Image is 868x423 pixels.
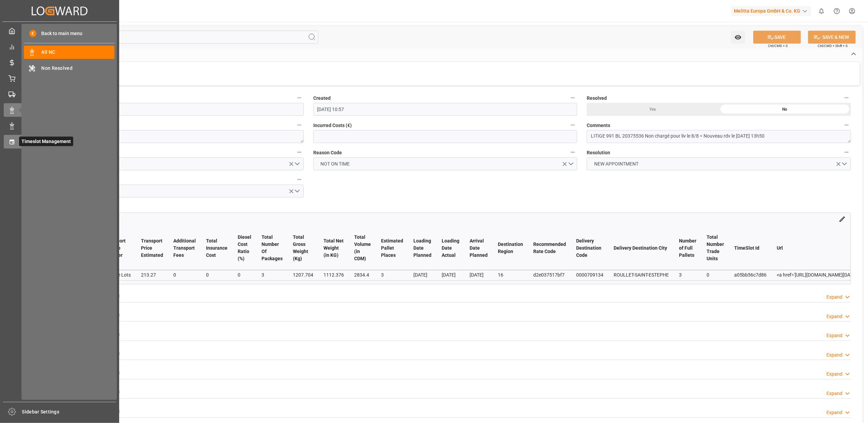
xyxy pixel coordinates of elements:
div: Expand [826,409,842,416]
div: Expand [826,371,842,378]
th: Number of Full Pallets [674,226,701,270]
div: 1112.376 [323,271,344,279]
div: 3 [381,271,403,279]
th: Diesel Cost Ratio (%) [233,226,256,270]
th: Loading Date Actual [437,226,464,270]
a: Data Management [4,119,115,132]
th: Total Number Trade Units [701,226,729,270]
div: [DATE] [413,271,431,279]
a: Transport Management [4,88,115,101]
div: ROULLET-SAINT-ESTEPHE [614,271,669,279]
input: DD-MM-YYYY HH:MM [313,103,578,116]
button: Created [568,93,577,102]
button: Cost Ownership [295,175,304,184]
div: Expand [826,313,842,320]
button: Transport ID Logward * [295,121,304,129]
span: Incurred Costs (€) [313,122,352,129]
button: open menu [587,157,851,170]
button: Help Center [829,3,845,19]
div: 1207.704 [293,271,313,279]
th: Total Volume (in CDM) [349,226,376,270]
button: SAVE [753,31,801,44]
button: Reason Code [568,148,577,157]
button: Incurred Costs (€) [568,121,577,129]
button: Melitta Europa GmbH & Co. KG [731,4,814,17]
button: show 0 new notifications [814,3,829,19]
th: Total Insurance Cost [201,226,233,270]
th: Recommended Rate Code [528,226,571,270]
div: 0 [707,271,724,279]
textarea: f4ac08505332 [40,130,304,143]
th: Loading Date Planned [408,226,437,270]
div: [DATE] [470,271,488,279]
span: Timeslot Management [19,137,73,146]
div: Melitta Europa GmbH & Co. KG [731,6,811,16]
button: open menu [313,157,578,170]
button: Updated [295,93,304,102]
div: Expand [826,332,842,339]
span: NOT ON TIME [317,160,353,168]
div: Expand [826,294,842,301]
div: d2e037517bf7 [533,271,566,279]
div: [DATE] [442,271,459,279]
a: Rate Management [4,56,115,69]
th: Delivery Destination City [609,226,674,270]
input: DD-MM-YYYY HH:MM [40,103,304,116]
a: My Cockpit [4,24,115,37]
th: Delivery Destination Code [571,226,609,270]
button: open menu [40,185,304,198]
button: Resolution [842,148,851,157]
span: Reason Code [313,149,342,156]
span: NEW APPOINTMENT [591,160,642,168]
div: No [719,103,851,116]
th: TimeSlot Id [729,226,772,270]
textarea: LITIGE 991 BL 20375536 Non chargé pour liv le 8/8 = Nouveau rdv le [DATE] 13h50 [587,130,851,143]
a: Non Resolved [24,61,114,75]
div: 3 [679,271,696,279]
span: Resolved [587,95,607,102]
button: open menu [731,31,745,44]
div: 3 [262,271,283,279]
span: Created [313,95,331,102]
th: Arrival Date Planned [464,226,493,270]
div: Yes [587,103,719,116]
span: All NC [42,49,115,56]
span: Resolution [587,149,610,156]
th: Total Net Weight (in KG) [318,226,349,270]
button: Resolved [842,93,851,102]
div: Expand [826,351,842,359]
div: 0000709134 [576,271,603,279]
th: Total Number Of Packages [256,226,288,270]
button: open menu [40,157,304,170]
div: Expand [826,390,842,397]
div: 16 [498,271,523,279]
th: Total Gross Weight (Kg) [288,226,318,270]
a: Order Management [4,72,115,85]
span: Ctrl/CMD + Shift + S [818,43,848,48]
div: 2834.4 [354,271,371,279]
div: a05bb56c7d86 [734,271,767,279]
div: 213.27 [141,271,163,279]
button: Comments [842,121,851,129]
th: Transport Price Estimated [136,226,168,270]
div: 0 [173,271,196,279]
span: Comments [587,122,610,129]
span: Ctrl/CMD + S [768,43,788,48]
button: SAVE & NEW [808,31,856,44]
div: 0 [238,271,251,279]
a: All NC [24,46,114,59]
th: Estimated Pallet Places [376,226,408,270]
a: Control Tower [4,40,115,53]
div: 0 [206,271,227,279]
button: Responsible Party [295,148,304,157]
span: Back to main menu [36,30,82,37]
th: Additional Transport Fees [168,226,201,270]
a: Timeslot ManagementTimeslot Management [4,135,115,148]
span: Sidebar Settings [22,408,116,416]
th: Destination Region [493,226,528,270]
input: Search Fields [31,31,318,44]
span: Non Resolved [42,65,115,72]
